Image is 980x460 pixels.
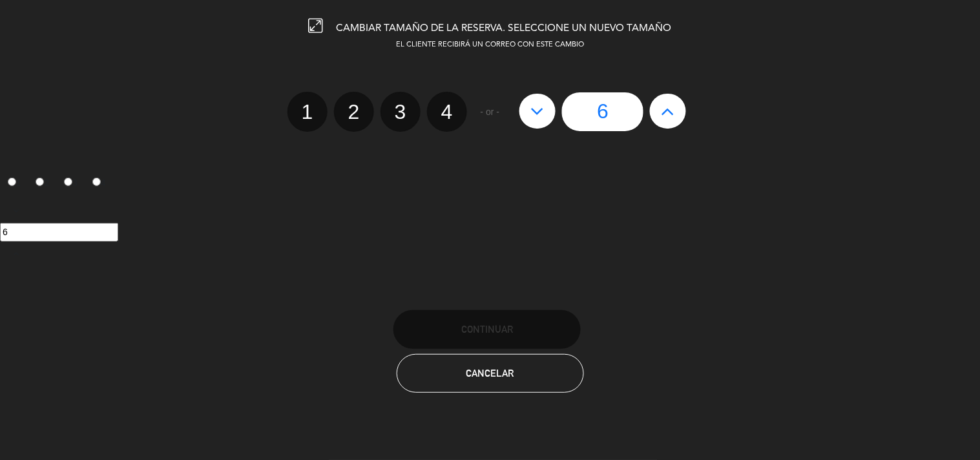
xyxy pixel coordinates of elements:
[461,324,513,335] span: Continuar
[397,354,584,393] button: Cancelar
[396,41,584,48] span: EL CLIENTE RECIBIRÁ UN CORREO CON ESTE CAMBIO
[427,92,467,132] label: 4
[36,178,44,186] input: 2
[466,368,514,379] span: Cancelar
[92,178,101,186] input: 4
[28,172,57,194] label: 2
[64,178,72,186] input: 3
[57,172,85,194] label: 3
[393,310,581,349] button: Continuar
[381,92,421,132] label: 3
[85,172,113,194] label: 4
[287,92,328,132] label: 1
[481,105,500,120] span: - or -
[337,23,672,34] span: CAMBIAR TAMAÑO DE LA RESERVA. SELECCIONE UN NUEVO TAMAÑO
[334,92,374,132] label: 2
[8,178,16,186] input: 1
